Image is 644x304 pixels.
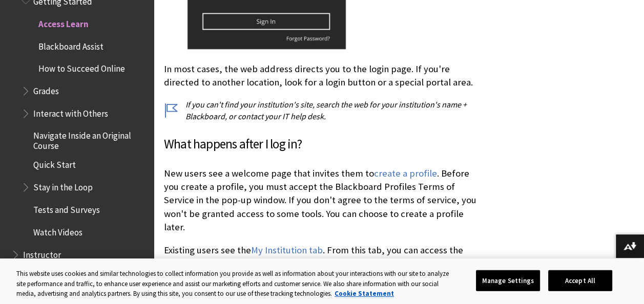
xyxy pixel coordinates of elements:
[33,157,76,170] span: Quick Start
[33,127,147,151] span: Navigate Inside an Original Course
[23,246,61,259] span: Instructor
[164,135,482,154] h3: What happens after I log in?
[374,167,437,180] a: create a profile
[33,82,59,96] span: Grades
[38,38,103,52] span: Blackboard Assist
[548,270,612,291] button: Accept All
[476,270,540,291] button: Manage Settings
[164,167,482,234] p: New users see a welcome page that invites them to . Before you create a profile, you must accept ...
[251,244,323,256] a: My Institution tab
[33,201,100,215] span: Tests and Surveys
[38,15,89,29] span: Access Learn
[164,62,482,89] p: In most cases, the web address directs you to the login page. If you're directed to another locat...
[33,224,82,237] span: Watch Videos
[16,269,451,299] div: This website uses cookies and similar technologies to collect information you provide as well as ...
[38,60,125,74] span: How to Succeed Online
[33,105,108,119] span: Interact with Others
[164,244,482,270] p: Existing users see the . From this tab, you can access the courses where you're enrolled.
[33,179,93,192] span: Stay in the Loop
[164,99,482,122] p: If you can't find your institution's site, search the web for your institution's name + Blackboar...
[335,289,394,298] a: More information about your privacy, opens in a new tab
